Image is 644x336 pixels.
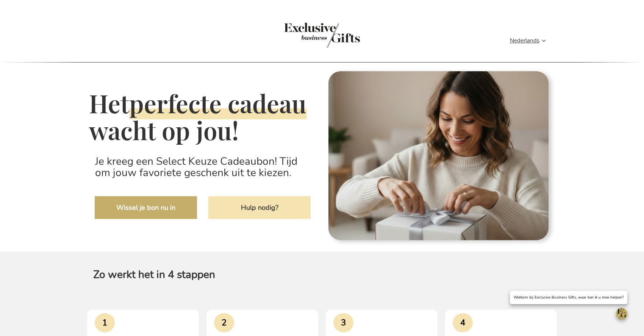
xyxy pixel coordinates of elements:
[208,196,311,219] a: Hulp nodig?
[328,68,555,246] img: Firefly_Gemini_Flash_make_it_a_white_cardboard_box_196060_round_letterbox
[510,36,551,45] div: Nederlands
[95,196,197,219] a: Wissel je bon nu in
[510,36,539,45] span: Nederlands
[214,313,234,332] span: 2
[453,313,473,332] span: 4
[89,117,316,144] div: wacht op jou!
[95,313,115,332] span: 1
[89,150,316,185] h2: Je kreeg een Select Keuze Cadeaubon! Tijd om jouw favoriete geschenk uit te kiezen.
[129,87,306,119] span: perfecte cadeau
[89,90,316,144] h1: Het
[87,263,557,287] h2: Zo werkt het in 4 stappen
[333,313,353,332] span: 3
